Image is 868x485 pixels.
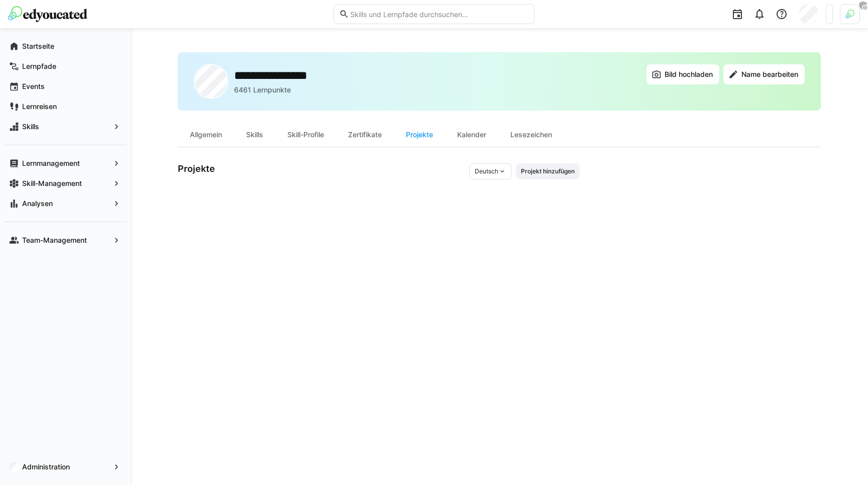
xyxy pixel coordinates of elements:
span: Projekt hinzufügen [520,167,576,175]
div: Lesezeichen [498,123,564,147]
div: Zertifikate [336,123,394,147]
div: Skill-Profile [275,123,336,147]
div: Kalender [445,123,498,147]
span: Deutsch [475,167,498,175]
div: Skills [234,123,275,147]
span: Bild hochladen [663,69,714,79]
div: Allgemein [178,123,234,147]
p: 6461 Lernpunkte [234,85,291,95]
button: Projekt hinzufügen [516,163,580,179]
input: Skills und Lernpfade durchsuchen… [349,10,529,19]
div: Projekte [394,123,445,147]
button: Bild hochladen [646,64,719,84]
span: Name bearbeiten [740,69,800,79]
h3: Projekte [178,163,469,179]
button: Name bearbeiten [723,64,805,84]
